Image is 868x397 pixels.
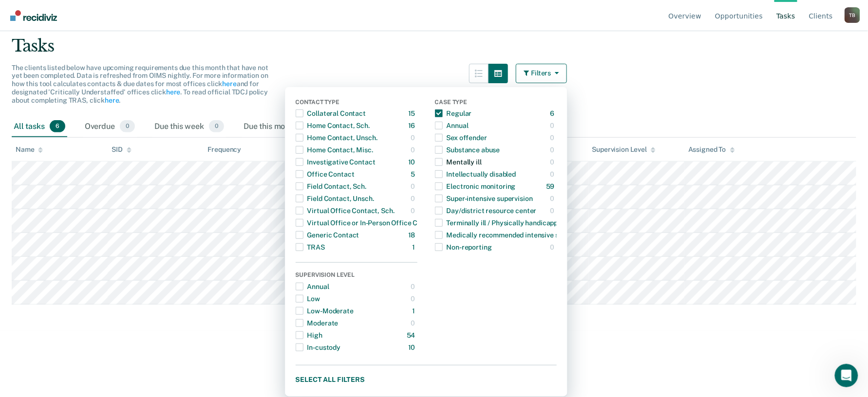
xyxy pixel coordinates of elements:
div: Home Contact, Sch. [296,118,370,133]
div: Overdue0 [83,116,137,138]
div: TRAS [296,239,325,255]
div: Intellectually disabled [435,166,516,182]
div: Virtual Office or In-Person Office Contact [296,215,439,231]
div: Sex offender [435,130,487,145]
div: 0 [411,315,417,331]
div: Supervision Level [592,145,656,154]
div: All tasks6 [12,116,67,138]
div: Terminally ill / Physically handicapped [435,215,566,231]
div: Electronic monitoring [435,179,516,194]
button: Filters [516,64,567,83]
div: Contact Type [296,99,417,108]
div: Low [296,291,321,307]
div: Annual [296,279,329,294]
span: The clients listed below have upcoming requirements due this month that have not yet been complet... [12,64,268,104]
div: T B [845,7,860,23]
div: 0 [411,191,417,206]
div: 1 [413,239,417,255]
a: here [166,88,180,96]
a: here [105,96,119,104]
div: 0 [411,203,417,218]
div: 5 [411,166,417,182]
button: Select all filters [296,373,557,385]
div: Annual [435,118,469,133]
iframe: Intercom live chat [835,364,858,387]
div: 0 [550,130,557,145]
div: Field Contact, Sch. [296,179,366,194]
div: 1 [413,303,417,319]
div: Office Contact [296,166,355,182]
div: 0 [550,154,557,170]
div: Regular [435,106,472,121]
div: Day/district resource center [435,203,537,218]
div: 0 [411,279,417,294]
div: 0 [411,291,417,307]
div: Investigative Contact [296,154,376,170]
div: Due this month6 [242,116,319,138]
div: Substance abuse [435,142,500,158]
div: 0 [411,179,417,194]
div: Low-Moderate [296,303,354,319]
div: 54 [407,327,417,343]
div: 16 [408,118,417,133]
div: 6 [550,106,557,121]
div: 0 [550,239,557,255]
div: 0 [550,166,557,182]
span: 0 [120,120,135,133]
div: 0 [550,191,557,206]
div: 0 [550,142,557,158]
span: 0 [209,120,224,133]
div: Collateral Contact [296,106,366,121]
div: 59 [546,179,557,194]
div: Name [16,145,43,154]
div: 0 [550,203,557,218]
div: Virtual Office Contact, Sch. [296,203,395,218]
div: Generic Contact [296,227,359,243]
div: Tasks [12,36,856,56]
div: 10 [408,154,417,170]
div: 10 [408,340,417,355]
div: In-custody [296,340,341,355]
div: 18 [408,227,417,243]
div: Mentally ill [435,154,482,170]
img: Recidiviz [10,10,57,21]
div: High [296,327,322,343]
div: SID [112,145,132,154]
div: 0 [411,142,417,158]
div: Supervision Level [296,271,417,280]
div: Non-reporting [435,239,492,255]
div: Case Type [435,99,557,108]
div: 0 [411,130,417,145]
div: 0 [550,118,557,133]
div: Field Contact, Unsch. [296,191,374,206]
div: Medically recommended intensive supervision [435,227,591,243]
div: Assigned To [688,145,735,154]
div: Moderate [296,315,339,331]
div: 15 [408,106,417,121]
div: Super-intensive supervision [435,191,533,206]
div: Home Contact, Misc. [296,142,373,158]
div: Due this week0 [152,116,226,138]
div: Frequency [208,145,242,154]
button: Profile dropdown button [845,7,860,23]
div: Home Contact, Unsch. [296,130,377,145]
span: 6 [50,120,65,133]
a: here [222,80,236,88]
